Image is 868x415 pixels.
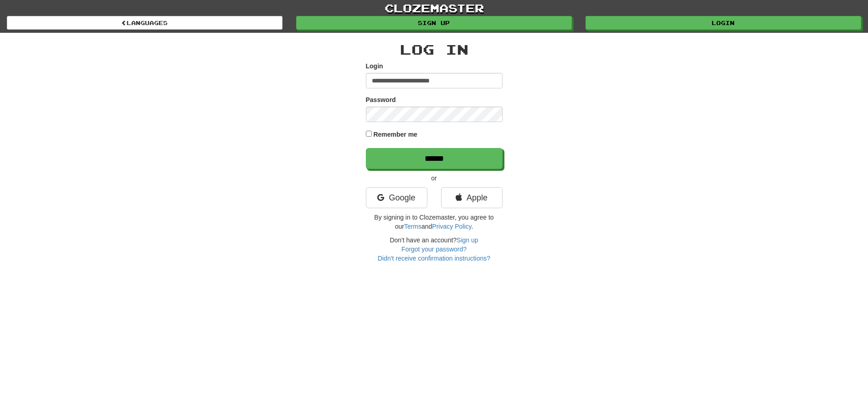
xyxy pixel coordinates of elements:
a: Forgot your password? [401,246,467,253]
a: Terms [404,223,421,230]
div: Don't have an account? [366,236,503,263]
a: Login [586,16,861,30]
p: By signing in to Clozemaster, you agree to our and . [366,213,503,231]
a: Apple [441,187,503,208]
p: or [366,174,503,183]
label: Login [366,61,383,71]
h2: Log In [366,42,503,57]
label: Password [366,95,396,104]
a: Google [366,187,427,208]
a: Privacy Policy [432,223,471,230]
a: Sign up [296,16,572,30]
label: Remember me [373,130,417,139]
a: Didn't receive confirmation instructions? [378,255,490,262]
a: Languages [7,16,282,30]
a: Sign up [457,236,478,244]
